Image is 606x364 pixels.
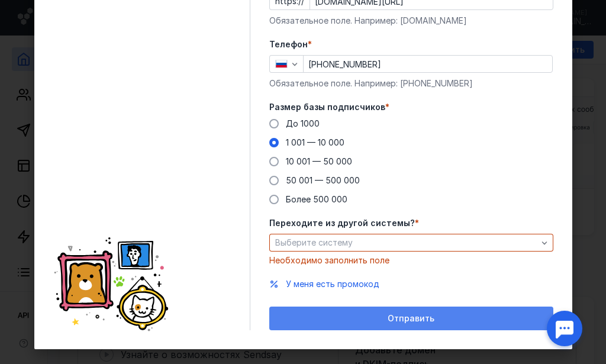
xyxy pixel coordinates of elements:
button: У меня есть промокод [286,278,379,290]
span: Телефон [269,38,308,50]
span: 10 001 — 50 000 [286,156,352,166]
span: До 1000 [286,118,320,128]
span: 50 001 — 500 000 [286,175,360,185]
div: Обязательное поле. Например: [DOMAIN_NAME] [269,15,553,27]
button: Отправить [269,307,553,330]
span: Отправить [388,314,434,324]
span: Выберите систему [275,237,353,247]
span: У меня есть промокод [286,279,379,289]
div: Обязательное поле. Например: [PHONE_NUMBER] [269,78,553,89]
div: Необходимо заполнить поле [269,255,553,266]
button: Выберите систему [269,234,553,252]
span: 1 001 — 10 000 [286,137,344,147]
span: Переходите из другой системы? [269,217,415,229]
span: Размер базы подписчиков [269,101,385,113]
span: Более 500 000 [286,194,347,204]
